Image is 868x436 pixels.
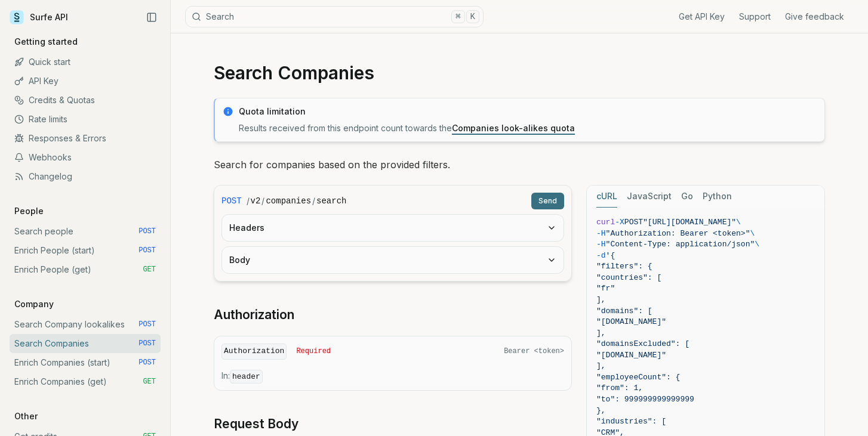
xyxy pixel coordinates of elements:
span: POST [138,320,156,329]
a: Authorization [214,307,294,323]
span: Bearer <token> [504,347,564,356]
span: POST [138,358,156,367]
button: Send [531,193,564,209]
span: "[DOMAIN_NAME]" [596,317,666,326]
kbd: K [466,10,479,23]
span: '{ [606,251,615,260]
span: POST [221,195,242,207]
span: \ [750,229,755,238]
p: Quota limitation [239,106,817,117]
button: Python [703,185,732,208]
p: People [10,205,48,217]
span: "to": 999999999999999 [596,395,694,404]
span: -X [615,218,624,227]
a: Quick start [10,52,161,72]
button: Body [222,247,564,273]
span: "domainsExcluded": [ [596,339,690,348]
button: JavaScript [627,185,672,208]
a: Search Company lookalikes POST [10,315,161,334]
span: "filters": { [596,262,652,271]
h1: Search Companies [214,62,825,84]
p: Company [10,298,59,310]
a: Webhooks [10,148,161,167]
span: "[DOMAIN_NAME]" [596,351,666,360]
span: Required [296,347,331,356]
span: "domains": [ [596,307,652,316]
code: Authorization [221,344,287,360]
span: ], [596,329,606,338]
code: v2 [251,195,261,207]
span: "Authorization: Bearer <token>" [606,229,750,238]
p: Search for companies based on the provided filters. [214,156,825,173]
button: cURL [596,185,617,208]
span: "from": 1, [596,384,643,392]
span: "industries": [ [596,417,666,426]
kbd: ⌘ [451,10,464,23]
a: Request Body [214,416,298,432]
a: Surfe API [10,8,68,26]
span: POST [138,339,156,348]
span: GET [143,265,156,274]
p: Getting started [10,36,82,48]
a: Search people POST [10,222,161,241]
a: Credits & Quotas [10,91,161,110]
span: "fr" [596,284,615,293]
a: Rate limits [10,110,161,129]
a: Responses & Errors [10,129,161,148]
span: "employeeCount": { [596,373,680,382]
span: -H [596,229,606,238]
span: -H [596,240,606,249]
span: -d [596,251,606,260]
a: Enrich Companies (start) POST [10,353,161,372]
a: Companies look-alikes quota [452,123,575,133]
a: API Key [10,72,161,91]
span: }, [596,406,606,415]
code: companies [266,195,311,207]
button: Collapse Sidebar [143,8,161,26]
span: GET [143,377,156,386]
code: search [316,195,346,207]
a: Enrich People (start) POST [10,241,161,260]
a: Changelog [10,167,161,186]
span: / [247,195,250,207]
span: "[URL][DOMAIN_NAME]" [643,218,736,227]
button: Search⌘K [185,6,484,27]
button: Go [681,185,693,208]
span: ], [596,361,606,370]
code: header [230,370,263,384]
a: Search Companies POST [10,334,161,353]
p: Other [10,410,42,422]
p: Results received from this endpoint count towards the [239,122,817,134]
a: Enrich Companies (get) GET [10,372,161,391]
span: / [261,195,264,207]
a: Enrich People (get) GET [10,260,161,279]
span: "Content-Type: application/json" [606,240,755,249]
span: / [312,195,315,207]
a: Give feedback [785,11,844,23]
span: \ [755,240,759,249]
a: Get API Key [679,11,725,23]
p: In: [221,370,564,383]
span: "countries": [ [596,273,661,282]
span: \ [736,218,741,227]
a: Support [739,11,771,23]
button: Headers [222,215,564,241]
span: curl [596,218,615,227]
span: POST [138,227,156,236]
span: POST [624,218,643,227]
span: POST [138,246,156,255]
span: ], [596,295,606,304]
